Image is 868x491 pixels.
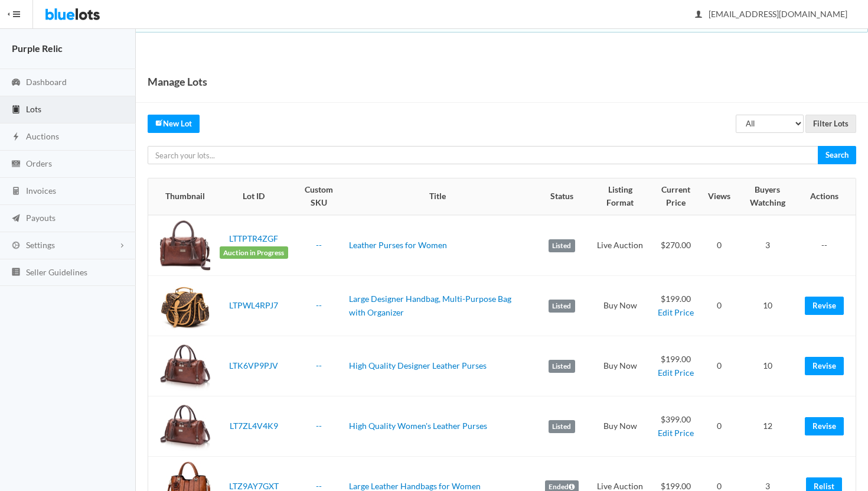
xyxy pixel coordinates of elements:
[549,360,575,373] label: Listed
[805,115,856,133] input: Filter Lots
[26,186,56,196] span: Invoices
[696,9,847,19] span: [EMAIL_ADDRESS][DOMAIN_NAME]
[735,276,800,336] td: 10
[10,105,22,116] ion-icon: clipboard
[10,77,22,89] ion-icon: speedometer
[693,9,704,21] ion-icon: person
[648,396,703,457] td: $399.00
[316,300,322,310] a: --
[155,119,163,126] ion-icon: create
[10,186,22,197] ion-icon: calculator
[658,428,694,438] a: Edit Price
[10,132,22,143] ion-icon: flash
[12,43,63,54] strong: Purple Relic
[26,240,55,250] span: Settings
[735,178,800,215] th: Buyers Watching
[349,360,487,370] a: High Quality Designer Leather Purses
[703,276,735,336] td: 0
[648,336,703,396] td: $199.00
[592,215,649,276] td: Live Auction
[26,131,59,141] span: Auctions
[26,158,52,168] span: Orders
[735,336,800,396] td: 10
[316,240,322,250] a: --
[316,481,322,491] a: --
[349,421,487,431] a: High Quality Women's Leather Purses
[648,276,703,336] td: $199.00
[703,215,735,276] td: 0
[293,178,344,215] th: Custom SKU
[648,178,703,215] th: Current Price
[26,267,87,277] span: Seller Guidelines
[549,420,575,433] label: Listed
[10,159,22,170] ion-icon: cash
[703,396,735,457] td: 0
[735,215,800,276] td: 3
[658,307,694,317] a: Edit Price
[658,368,694,378] a: Edit Price
[805,417,844,435] a: Revise
[148,115,200,133] a: createNew Lot
[818,146,856,164] input: Search
[215,178,293,215] th: Lot ID
[148,73,207,90] h1: Manage Lots
[800,215,856,276] td: --
[220,246,288,259] span: Auction in Progress
[648,215,703,276] td: $270.00
[26,77,67,87] span: Dashboard
[549,300,575,313] label: Listed
[735,396,800,457] td: 12
[531,178,592,215] th: Status
[703,336,735,396] td: 0
[229,300,278,310] a: LTPWL4RPJ7
[229,481,279,491] a: LTZ9AY7GXT
[10,267,22,278] ion-icon: list box
[10,213,22,225] ion-icon: paper plane
[10,240,22,252] ion-icon: cog
[592,178,649,215] th: Listing Format
[549,239,575,252] label: Listed
[805,357,844,375] a: Revise
[26,104,41,114] span: Lots
[26,213,56,223] span: Payouts
[592,276,649,336] td: Buy Now
[229,360,278,370] a: LTK6VP9PJV
[592,336,649,396] td: Buy Now
[229,233,278,243] a: LTTPTR4ZGF
[805,297,844,315] a: Revise
[230,421,278,431] a: LT7ZL4V4K9
[592,396,649,457] td: Buy Now
[703,178,735,215] th: Views
[316,421,322,431] a: --
[148,146,818,164] input: Search your lots...
[148,178,215,215] th: Thumbnail
[344,178,531,215] th: Title
[349,294,511,317] a: Large Designer Handbag, Multi-Purpose Bag with Organizer
[349,481,481,491] a: Large Leather Handbags for Women
[316,360,322,370] a: --
[349,240,447,250] a: Leather Purses for Women
[800,178,856,215] th: Actions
